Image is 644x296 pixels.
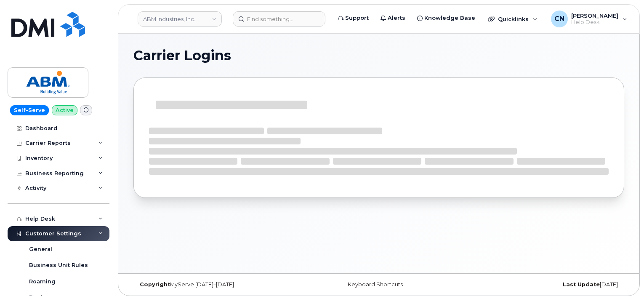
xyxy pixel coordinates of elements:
div: MyServe [DATE]–[DATE] [133,281,297,288]
strong: Last Update [563,281,600,288]
span: Carrier Logins [133,49,231,62]
a: Keyboard Shortcuts [348,281,403,288]
strong: Copyright [140,281,170,288]
div: [DATE] [460,281,624,288]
